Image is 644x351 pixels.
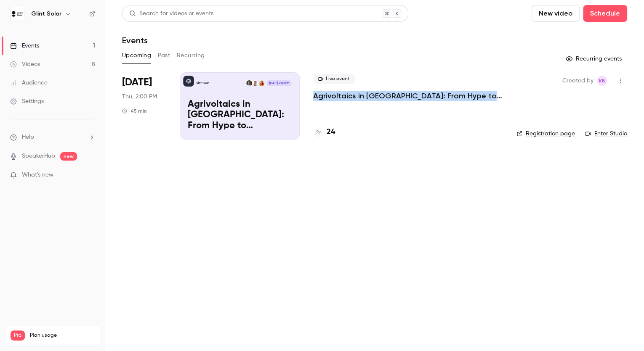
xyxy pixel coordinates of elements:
[10,133,95,142] li: help-dropdown-opener
[11,330,25,340] span: Pro
[10,97,44,106] div: Settings
[258,80,264,86] img: Lise-Marie Bieber
[22,152,55,161] a: SpeakerHub
[85,172,95,179] iframe: Noticeable Trigger
[10,42,39,50] div: Events
[31,10,61,18] h6: Glint Solar
[122,108,147,114] div: 45 min
[11,7,24,21] img: Glint Solar
[180,72,300,140] a: Agrivoltaics in Europe: From Hype to ImplementationGlint SolarLise-Marie BieberEven KvellandHaral...
[562,52,627,66] button: Recurring events
[22,171,53,179] span: What's new
[313,91,503,101] a: Agrivoltaics in [GEOGRAPHIC_DATA]: From Hype to Implementation
[10,60,40,69] div: Videos
[532,5,580,22] button: New video
[188,99,292,132] p: Agrivoltaics in [GEOGRAPHIC_DATA]: From Hype to Implementation
[313,74,355,84] span: Live event
[266,80,291,86] span: [DATE] 2:00 PM
[252,80,258,86] img: Even Kvelland
[196,81,209,85] p: Glint Solar
[599,76,605,86] span: KB
[129,9,213,18] div: Search for videos or events
[583,5,627,22] button: Schedule
[597,76,607,86] span: Kathy Barrios
[122,92,157,101] span: Thu, 2:00 PM
[10,79,48,87] div: Audience
[246,80,252,86] img: Harald Olderheim
[177,49,205,62] button: Recurring
[327,127,335,138] h4: 24
[122,35,148,45] h1: Events
[22,133,34,142] span: Help
[585,129,627,138] a: Enter Studio
[122,72,166,140] div: Sep 25 Thu, 2:00 PM (Europe/Berlin)
[30,332,95,339] span: Plan usage
[60,152,77,161] span: new
[122,76,152,89] span: [DATE]
[516,129,575,138] a: Registration page
[313,127,335,138] a: 24
[158,49,170,62] button: Past
[562,76,593,86] span: Created by
[122,49,151,62] button: Upcoming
